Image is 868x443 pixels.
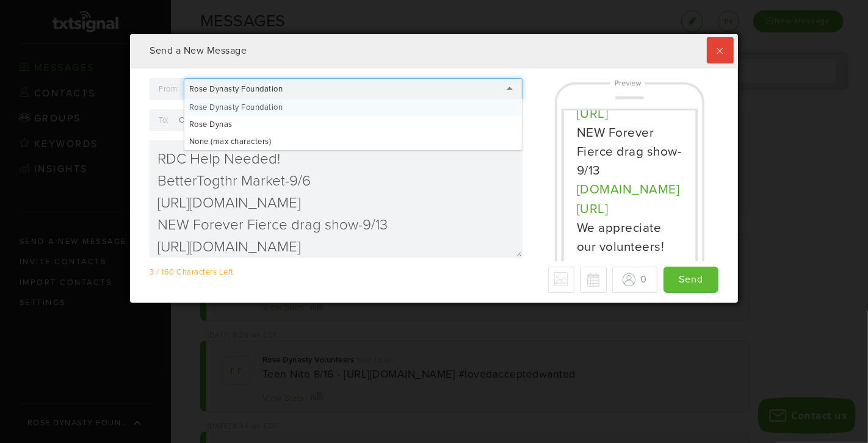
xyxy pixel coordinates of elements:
[179,115,246,126] input: Choose Recipients
[150,45,247,57] span: Send a New Message
[664,267,718,293] input: Send
[189,84,298,95] div: Rose Dynasty Foundation
[184,99,522,116] div: Rose Dynasty Foundation
[577,182,680,216] a: [DOMAIN_NAME][URL]
[176,267,234,277] span: Characters Left
[184,133,522,150] div: None (max characters)
[577,218,682,276] div: We appreciate our volunteers! #LovedAcceptedWanted!
[577,123,682,181] div: NEW Forever Fierce drag show-9/13
[159,81,179,98] label: From:
[159,112,169,129] label: To:
[577,87,680,121] a: [DOMAIN_NAME][URL]
[150,267,175,277] span: 3 / 160
[184,116,522,133] div: Rose Dynas
[612,267,657,293] button: 0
